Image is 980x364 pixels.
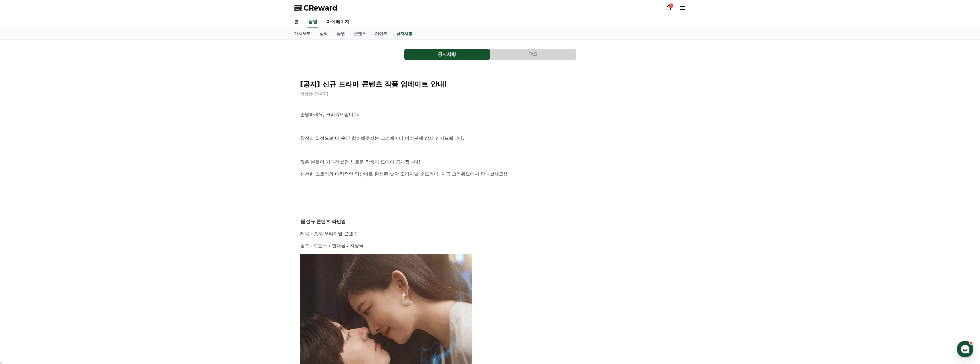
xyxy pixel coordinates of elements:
a: 콘텐츠 [349,28,371,39]
p: 제목 : 숏챠 오리지널 콘텐츠 [300,230,680,237]
div: 1 [669,3,673,8]
p: 많은 분들이 기다리셨던 새로운 작품이 드디어 공개됩니다! [300,158,680,166]
p: 창작의 열정으로 매 순간 함께해주시는 크리에이터 여러분께 감사 인사드립니다. [300,135,680,142]
a: 음원 [307,16,318,28]
span: 작성일: [DATE] [300,92,328,96]
a: 가이드 [371,28,392,39]
a: 실적 [315,28,332,39]
a: 공지사항 [394,28,415,39]
a: FAQ [490,49,576,60]
a: 음원 [332,28,349,39]
h2: [공지] 신규 드라마 콘텐츠 작품 업데이트 안내! [300,80,680,89]
a: 마이페이지 [322,16,354,28]
a: 1 [665,5,672,11]
a: 홈 [290,16,304,28]
p: 안녕하세요, 크리워드입니다. [300,111,680,118]
strong: 신규 콘텐츠 라인업 [306,219,346,224]
span: CReward [304,3,337,13]
button: FAQ [490,49,576,60]
p: 장르 : 로맨스 / 현대물 / 치정극 [300,242,680,249]
a: 대시보드 [290,28,315,39]
a: 공지사항 [404,49,490,60]
a: CReward [294,3,337,13]
p: 신선한 스토리와 매력적인 영상미로 완성된 숏챠 오리지널 숏드라마, 지금 크리워드에서 만나보세요!! [300,170,680,178]
button: 공지사항 [404,49,490,60]
span: 🎬 [300,219,306,224]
